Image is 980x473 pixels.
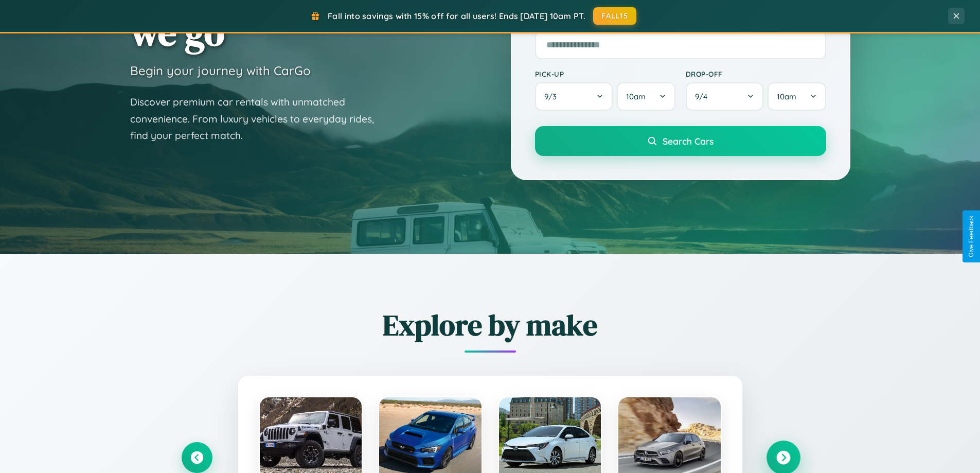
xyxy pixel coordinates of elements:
[626,92,646,101] span: 10am
[695,92,712,101] span: 9 / 4
[663,135,714,147] span: Search Cars
[328,11,585,21] span: Fall into savings with 15% off for all users! Ends [DATE] 10am PT.
[968,216,975,257] div: Give Feedback
[617,82,675,111] button: 10am
[535,69,675,78] label: Pick-up
[593,7,636,25] button: FALL15
[686,82,764,111] button: 9/4
[535,126,826,156] button: Search Cars
[686,69,826,78] label: Drop-off
[768,82,826,111] button: 10am
[777,92,796,101] span: 10am
[130,63,311,78] h3: Begin your journey with CarGo
[535,82,613,111] button: 9/3
[544,92,562,101] span: 9 / 3
[182,305,799,345] h2: Explore by make
[130,94,387,144] p: Discover premium car rentals with unmatched convenience. From luxury vehicles to everyday rides, ...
